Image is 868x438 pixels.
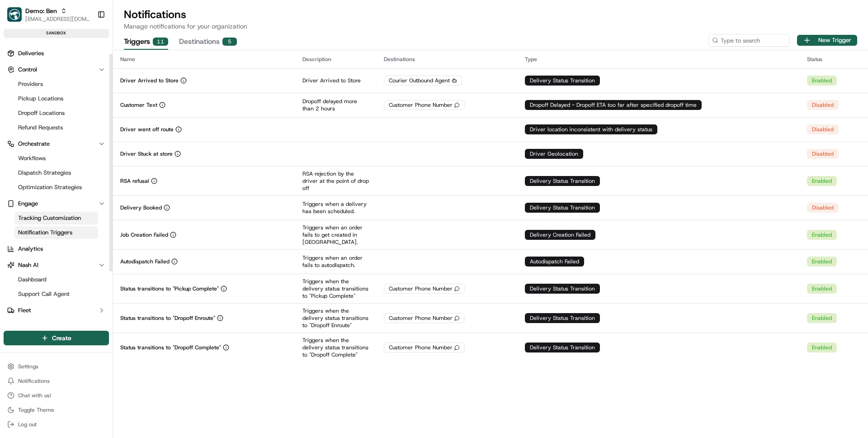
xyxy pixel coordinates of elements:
[18,140,50,148] span: Orchestrate
[120,258,170,265] p: Autodispatch Failed
[4,4,94,25] button: Demo: BenDemo: Ben[EMAIL_ADDRESS][DOMAIN_NAME]
[18,141,25,148] img: 1736555255976-a54dd68f-1ca7-489b-9aae-adbdc363a1c4
[18,49,44,57] span: Deliveries
[384,313,465,323] div: Customer Phone Number
[4,331,109,345] button: Create
[302,200,369,215] p: Triggers when a delivery has been scheduled.
[4,319,109,334] button: Promise
[525,124,657,134] div: Driver location inconsistent with delivery status
[18,306,31,314] span: Fleet
[18,245,43,253] span: Analytics
[9,132,24,146] img: Masood Aslam
[18,377,50,385] span: Notifications
[302,170,369,192] p: RSA rejection by the driver at the point of drop off
[18,406,54,414] span: Toggle Theme
[525,149,583,159] div: Driver Geolocation
[120,177,149,185] p: RSA refusal
[14,92,98,105] a: Pickup Locations
[18,421,37,428] span: Log out
[14,121,98,134] a: Refund Requests
[120,56,288,63] div: Name
[525,343,600,352] div: Delivery Status Transition
[120,231,168,238] p: Job Creation Failed
[73,199,149,215] a: 💻API Documentation
[9,156,24,171] img: Abhishek Arora
[5,199,73,215] a: 📗Knowledge Base
[807,149,839,159] div: Disabled
[75,140,78,148] span: •
[525,203,600,213] div: Delivery Status Transition
[18,154,46,162] span: Workflows
[14,152,98,165] a: Workflows
[80,165,99,172] span: [DATE]
[75,165,78,172] span: •
[14,288,98,300] a: Support Call Agent
[18,169,71,177] span: Dispatch Strategies
[18,202,69,211] span: Knowledge Base
[76,203,84,210] div: 💻
[18,95,63,103] span: Pickup Locations
[7,7,22,22] img: Demo: Ben
[153,38,168,46] div: 11
[384,284,465,294] div: Customer Phone Number
[124,22,857,31] p: Manage notifications for your organization
[797,35,857,46] button: New Trigger
[4,137,109,151] button: Orchestrate
[18,183,82,191] span: Optimization Strategies
[4,360,109,373] button: Settings
[120,77,179,84] p: Driver Arrived to Store
[302,307,369,329] p: Triggers when the delivery status transitions to "Dropoff Enroute"
[120,285,219,292] p: Status transitions to "Pickup Complete"
[52,333,71,343] span: Create
[4,404,109,416] button: Toggle Theme
[179,34,237,50] button: Destinations
[18,392,51,399] span: Chat with us!
[4,303,109,318] button: Fleet
[120,101,157,109] p: Customer Text
[525,313,600,323] div: Delivery Status Transition
[64,224,109,231] a: Powered byPylon
[14,226,98,239] a: Notification Triggers
[384,56,510,63] div: Destinations
[4,418,109,431] button: Log out
[19,86,35,103] img: 4281594248423_2fcf9dad9f2a874258b8_72.png
[24,58,163,68] input: Got a question? Start typing here...
[18,229,72,237] span: Notification Triggers
[807,56,861,63] div: Status
[9,86,25,103] img: 1736555255976-a54dd68f-1ca7-489b-9aae-adbdc363a1c4
[124,34,168,50] button: Triggers
[4,29,109,38] div: sandbox
[807,284,837,294] div: Enabled
[14,273,98,286] a: Dashboard
[14,167,98,179] a: Dispatch Strategies
[807,124,839,134] div: Disabled
[525,76,600,86] div: Delivery Status Transition
[302,254,369,269] p: Triggers when an order fails to autodispatch.
[807,100,839,110] div: Disabled
[807,176,837,186] div: Enabled
[14,181,98,194] a: Optimization Strategies
[807,313,837,323] div: Enabled
[4,242,109,256] a: Analytics
[4,46,109,61] a: Deliveries
[18,80,43,88] span: Providers
[807,257,837,267] div: Enabled
[4,62,109,77] button: Control
[4,196,109,211] button: Engage
[25,15,90,23] span: [EMAIL_ADDRESS][DOMAIN_NAME]
[120,126,174,133] p: Driver went off route
[90,224,109,231] span: Pylon
[4,389,109,402] button: Chat with us!
[18,214,81,222] span: Tracking Customization
[25,6,57,15] button: Demo: Ben
[14,212,98,224] a: Tracking Customization
[140,116,165,127] button: See all
[14,107,98,119] a: Dropoff Locations
[18,290,70,298] span: Support Call Agent
[28,165,73,172] span: [PERSON_NAME]
[384,100,465,110] div: Customer Phone Number
[120,344,221,351] p: Status transitions to "Dropoff Complete"
[708,34,790,47] input: Type to search
[154,89,165,100] button: Start new chat
[18,363,38,370] span: Settings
